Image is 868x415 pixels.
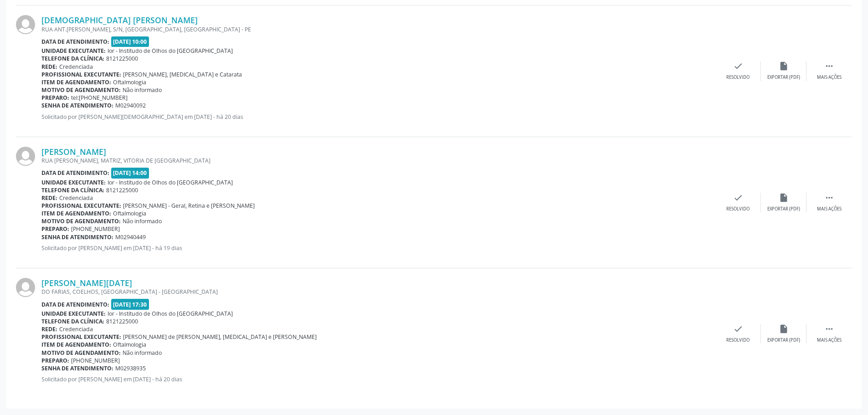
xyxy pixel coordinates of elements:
[108,310,233,318] span: Ior - Institudo de Olhos do [GEOGRAPHIC_DATA]
[71,357,120,364] span: [PHONE_NUMBER]
[59,325,93,333] span: Credenciada
[41,63,57,71] b: Rede:
[115,102,146,109] span: M02940092
[123,86,162,94] span: Não informado
[41,47,106,55] b: Unidade executante:
[41,147,106,157] a: [PERSON_NAME]
[41,94,69,102] b: Preparo:
[733,193,743,203] i: check
[123,71,242,78] span: [PERSON_NAME], [MEDICAL_DATA] e Catarata
[41,186,104,194] b: Telefone da clínica:
[726,337,750,343] div: Resolvido
[41,349,121,357] b: Motivo de agendamento:
[59,63,93,71] span: Credenciada
[41,26,715,33] div: RUA ANT.[PERSON_NAME], S/N, [GEOGRAPHIC_DATA], [GEOGRAPHIC_DATA] - PE
[108,47,233,55] span: Ior - Institudo de Olhos do [GEOGRAPHIC_DATA]
[767,74,800,81] div: Exportar (PDF)
[779,193,789,203] i: insert_drive_file
[41,364,113,372] b: Senha de atendimento:
[106,186,138,194] span: 8121225000
[106,55,138,62] span: 8121225000
[41,86,121,94] b: Motivo de agendamento:
[71,94,128,102] span: tel:[PHONE_NUMBER]
[111,36,149,47] span: [DATE] 10:00
[59,194,93,202] span: Credenciada
[767,206,800,212] div: Exportar (PDF)
[123,349,162,357] span: Não informado
[41,113,715,121] p: Solicitado por [PERSON_NAME][DEMOGRAPHIC_DATA] em [DATE] - há 20 dias
[41,333,121,341] b: Profissional executante:
[115,233,146,241] span: M02940449
[41,157,715,164] div: RUA [PERSON_NAME], MATRIZ, VITORIA DE [GEOGRAPHIC_DATA]
[41,233,113,241] b: Senha de atendimento:
[41,102,113,109] b: Senha de atendimento:
[113,210,146,217] span: Oftalmologia
[106,318,138,325] span: 8121225000
[41,310,106,318] b: Unidade executante:
[726,74,750,81] div: Resolvido
[16,147,35,166] img: img
[41,15,198,25] a: [DEMOGRAPHIC_DATA] [PERSON_NAME]
[733,324,743,334] i: check
[41,325,57,333] b: Rede:
[123,217,162,225] span: Não informado
[779,324,789,334] i: insert_drive_file
[41,55,104,62] b: Telefone da clínica:
[71,225,120,233] span: [PHONE_NUMBER]
[123,333,317,341] span: [PERSON_NAME] de [PERSON_NAME], [MEDICAL_DATA] e [PERSON_NAME]
[16,278,35,297] img: img
[113,78,146,86] span: Oftalmologia
[41,202,121,210] b: Profissional executante:
[123,202,255,210] span: [PERSON_NAME] - Geral, Retina e [PERSON_NAME]
[108,179,233,186] span: Ior - Institudo de Olhos do [GEOGRAPHIC_DATA]
[41,78,111,86] b: Item de agendamento:
[41,244,715,252] p: Solicitado por [PERSON_NAME] em [DATE] - há 19 dias
[113,341,146,348] span: Oftalmologia
[41,210,111,217] b: Item de agendamento:
[16,15,35,34] img: img
[817,337,842,343] div: Mais ações
[41,225,69,233] b: Preparo:
[41,301,109,308] b: Data de atendimento:
[824,324,834,334] i: 
[41,278,132,288] a: [PERSON_NAME][DATE]
[115,364,146,372] span: M02938935
[111,168,149,178] span: [DATE] 14:00
[41,318,104,325] b: Telefone da clínica:
[817,74,842,81] div: Mais ações
[41,375,715,383] p: Solicitado por [PERSON_NAME] em [DATE] - há 20 dias
[41,71,121,78] b: Profissional executante:
[733,61,743,71] i: check
[767,337,800,343] div: Exportar (PDF)
[41,38,109,46] b: Data de atendimento:
[41,169,109,177] b: Data de atendimento:
[41,341,111,348] b: Item de agendamento:
[779,61,789,71] i: insert_drive_file
[41,217,121,225] b: Motivo de agendamento:
[41,179,106,186] b: Unidade executante:
[111,299,149,309] span: [DATE] 17:30
[824,193,834,203] i: 
[41,288,715,296] div: DO FARIAS, COELHOS, [GEOGRAPHIC_DATA] - [GEOGRAPHIC_DATA]
[817,206,842,212] div: Mais ações
[41,194,57,202] b: Rede:
[726,206,750,212] div: Resolvido
[41,357,69,364] b: Preparo:
[824,61,834,71] i: 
